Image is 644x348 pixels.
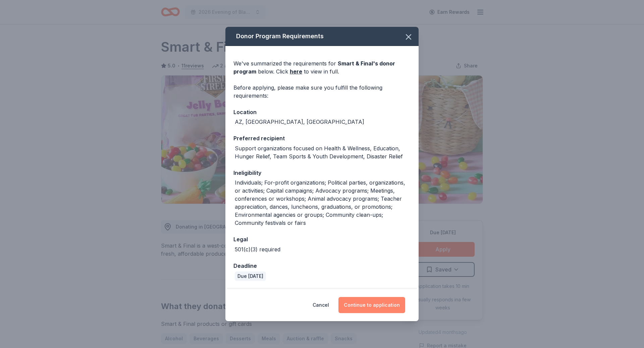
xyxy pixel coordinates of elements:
[290,67,302,76] a: here
[235,179,411,227] div: Individuals; For-profit organizations; Political parties, organizations, or activities; Capital c...
[235,144,411,160] div: Support organizations focused on Health & Wellness, Education, Hunger Relief, Team Sports & Youth...
[233,235,411,244] div: Legal
[233,168,411,177] div: Ineligibility
[233,108,411,116] div: Location
[233,261,411,270] div: Deadline
[235,245,280,253] div: 501(c)(3) required
[235,271,266,281] div: Due [DATE]
[233,84,411,100] div: Before applying, please make sure you fulfill the following requirements:
[233,59,411,76] div: We've summarized the requirements for below. Click to view in full.
[233,134,411,143] div: Preferred recipient
[235,118,364,126] div: AZ, [GEOGRAPHIC_DATA], [GEOGRAPHIC_DATA]
[225,27,419,46] div: Donor Program Requirements
[313,297,329,313] button: Cancel
[338,297,405,313] button: Continue to application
